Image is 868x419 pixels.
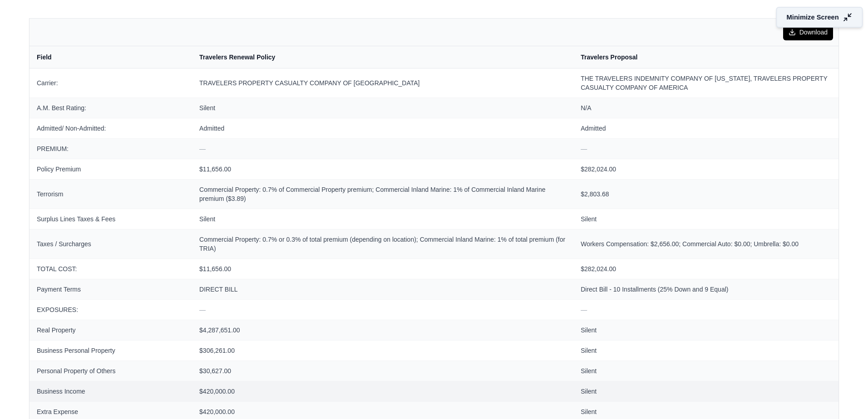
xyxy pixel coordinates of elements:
[199,103,566,112] span: Silent
[37,387,185,396] span: Business Income
[776,7,863,28] button: Minimize Screen
[581,306,587,313] span: —
[199,407,566,416] span: $420,000.00
[192,46,573,68] th: Travelers Renewal Policy
[199,145,206,152] span: —
[581,285,831,294] span: Direct Bill - 10 Installments (25% Down and 9 Equal)
[37,407,185,416] span: Extra Expense
[199,165,566,174] span: $11,656.00
[199,78,566,88] span: TRAVELERS PROPERTY CASUALTY COMPANY OF [GEOGRAPHIC_DATA]
[783,24,833,40] button: Download
[581,326,831,335] span: Silent
[37,190,185,199] span: Terrorism
[30,46,192,68] th: Field
[199,214,566,224] span: Silent
[37,78,185,88] span: Carrier:
[37,326,185,335] span: Real Property
[199,387,566,396] span: $420,000.00
[787,13,839,22] span: Minimize Screen
[199,346,566,355] span: $306,261.00
[199,285,566,294] span: DIRECT BILL
[581,103,831,112] span: N/A
[581,124,831,133] span: Admitted
[37,239,185,248] span: Taxes / Surcharges
[581,346,831,355] span: Silent
[581,165,831,174] span: $282,024.00
[581,145,587,152] span: —
[573,46,838,68] th: Travelers Proposal
[37,264,185,273] span: TOTAL COST:
[37,103,185,112] span: A.M. Best Rating:
[581,239,831,248] span: Workers Compensation: $2,656.00; Commercial Auto: $0.00; Umbrella: $0.00
[199,366,566,375] span: $30,627.00
[581,214,831,224] span: Silent
[199,264,566,273] span: $11,656.00
[37,165,185,174] span: Policy Premium
[199,185,566,203] span: Commercial Property: 0.7% of Commercial Property premium; Commercial Inland Marine: 1% of Commerc...
[37,285,185,294] span: Payment Terms
[199,326,566,335] span: $4,287,651.00
[199,124,566,133] span: Admitted
[581,264,831,273] span: $282,024.00
[37,366,185,375] span: Personal Property of Others
[581,387,831,396] span: Silent
[37,346,185,355] span: Business Personal Property
[37,305,185,314] span: EXPOSURES:
[37,144,185,153] span: PREMIUM:
[581,74,831,92] span: THE TRAVELERS INDEMNITY COMPANY OF [US_STATE], TRAVELERS PROPERTY CASUALTY COMPANY OF AMERICA
[581,407,831,416] span: Silent
[581,366,831,375] span: Silent
[199,306,206,313] span: —
[581,190,831,199] span: $2,803.68
[37,124,185,133] span: Admitted/ Non-Admitted:
[199,235,566,253] span: Commercial Property: 0.7% or 0.3% of total premium (depending on location); Commercial Inland Mar...
[37,214,185,224] span: Surplus Lines Taxes & Fees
